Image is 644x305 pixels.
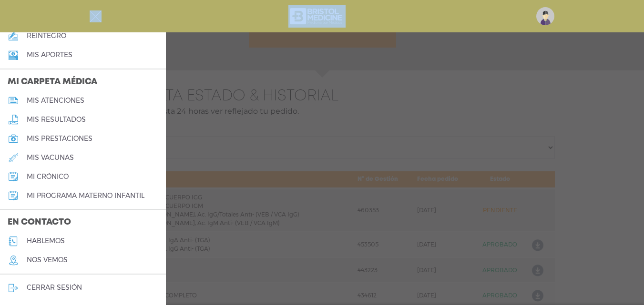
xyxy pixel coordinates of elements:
[27,135,92,143] h5: mis prestaciones
[27,284,82,292] h5: cerrar sesión
[90,10,102,22] img: Cober_menu-close-white.svg
[27,97,84,105] h5: mis atenciones
[536,7,554,25] img: profile-placeholder.svg
[27,237,65,245] h5: hablemos
[27,173,69,181] h5: mi crónico
[27,256,68,264] h5: nos vemos
[27,51,72,59] h5: Mis aportes
[27,192,144,200] h5: mi programa materno infantil
[27,116,86,124] h5: mis resultados
[288,5,345,28] img: bristol-medicine-blanco.png
[27,154,74,162] h5: mis vacunas
[27,32,66,40] h5: reintegro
